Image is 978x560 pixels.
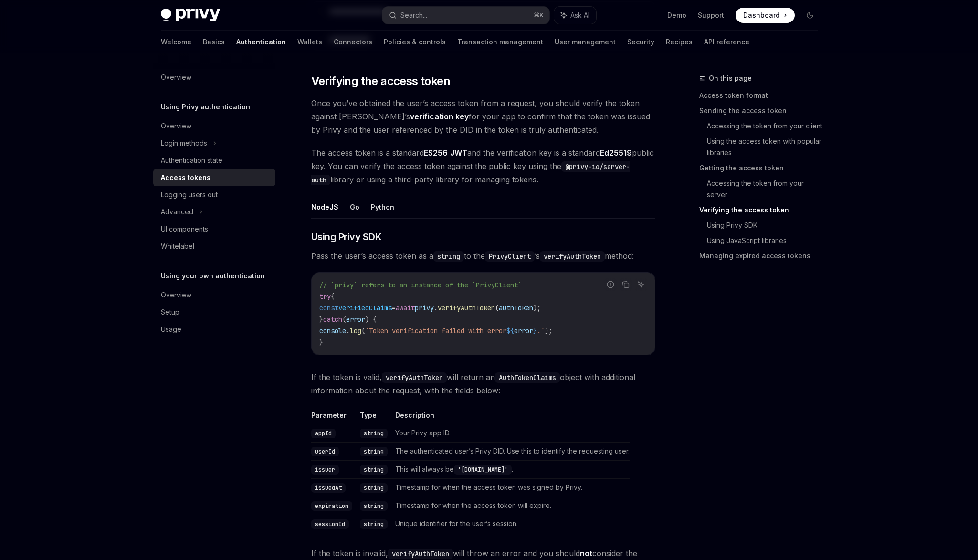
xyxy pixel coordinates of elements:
h5: Using your own authentication [161,270,265,282]
a: Logging users out [153,186,275,203]
th: Parameter [311,411,356,424]
span: Pass the user’s access token as a to the ’s method: [311,249,655,263]
a: Policies & controls [384,31,446,53]
span: ) { [365,315,377,324]
code: verifyAuthToken [382,372,447,383]
a: Security [627,31,654,53]
a: User management [555,31,616,53]
td: The authenticated user’s Privy DID. Use this to identify the requesting user. [391,442,630,460]
span: try [319,292,331,301]
a: Dashboard [736,8,795,23]
a: Ed25519 [600,148,632,158]
code: string [360,447,388,456]
a: Overview [153,69,275,86]
a: API reference [704,31,749,53]
td: Timestamp for when the access token will expire. [391,497,630,515]
code: AuthTokenClaims [495,372,560,383]
span: ${ [506,327,514,335]
strong: not [580,549,592,558]
span: ); [533,304,541,312]
code: appId [311,429,336,438]
a: Whitelabel [153,238,275,255]
div: Logging users out [161,189,218,201]
button: Copy the contents from the code block [620,278,632,291]
a: Authentication [236,31,286,53]
strong: verification key [410,112,469,121]
a: Using the access token with popular libraries [707,134,825,160]
span: { [331,292,335,301]
a: Connectors [334,31,372,53]
div: Login methods [161,137,207,149]
div: Overview [161,289,191,301]
span: If the token is valid, will return an object with additional information about the request, with ... [311,370,655,397]
div: Setup [161,306,179,318]
div: Usage [161,324,181,335]
button: Go [350,196,359,218]
span: console [319,327,346,335]
span: log [350,327,361,335]
code: verifyAuthToken [540,251,605,262]
span: // `privy` refers to an instance of the `PrivyClient` [319,281,522,289]
a: Transaction management [457,31,543,53]
button: Report incorrect code [604,278,617,291]
span: The access token is a standard and the verification key is a standard public key. You can verify ... [311,146,655,186]
a: Accessing the token from your client [707,118,825,134]
span: ( [495,304,499,312]
button: Ask AI [635,278,647,291]
a: Recipes [666,31,693,53]
h5: Using Privy authentication [161,101,250,113]
code: string [360,465,388,475]
th: Description [391,411,630,424]
a: Overview [153,117,275,135]
span: await [396,304,415,312]
code: userId [311,447,339,456]
a: JWT [450,148,467,158]
code: PrivyClient [485,251,535,262]
div: Access tokens [161,172,210,183]
th: Type [356,411,391,424]
a: Wallets [297,31,322,53]
a: Accessing the token from your server [707,176,825,202]
span: } [533,327,537,335]
button: Ask AI [554,7,596,24]
button: Search...⌘K [382,7,549,24]
td: This will always be . [391,460,630,478]
code: @privy-io/server-auth [311,161,630,185]
code: string [360,429,388,438]
a: UI components [153,221,275,238]
a: Authentication state [153,152,275,169]
span: Ask AI [570,11,589,20]
button: NodeJS [311,196,338,218]
button: Python [371,196,394,218]
a: Support [698,11,724,20]
span: = [392,304,396,312]
a: Usage [153,321,275,338]
code: string [360,519,388,529]
a: ES256 [424,148,448,158]
span: On this page [709,73,752,84]
a: Using Privy SDK [707,218,825,233]
code: string [433,251,464,262]
span: .` [537,327,545,335]
div: Overview [161,72,191,83]
code: issuedAt [311,483,346,493]
span: ( [361,327,365,335]
span: authToken [499,304,533,312]
a: Basics [203,31,225,53]
div: Advanced [161,206,193,218]
a: Sending the access token [699,103,825,118]
code: verifyAuthToken [388,549,453,559]
div: UI components [161,223,208,235]
code: expiration [311,501,352,511]
span: ( [342,315,346,324]
code: '[DOMAIN_NAME]' [454,465,512,475]
td: Timestamp for when the access token was signed by Privy. [391,478,630,497]
span: error [514,327,533,335]
span: verifyAuthToken [438,304,495,312]
a: Access token format [699,88,825,103]
span: error [346,315,365,324]
code: sessionId [311,519,349,529]
span: Using Privy SDK [311,230,382,243]
a: Setup [153,304,275,321]
div: Overview [161,120,191,132]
